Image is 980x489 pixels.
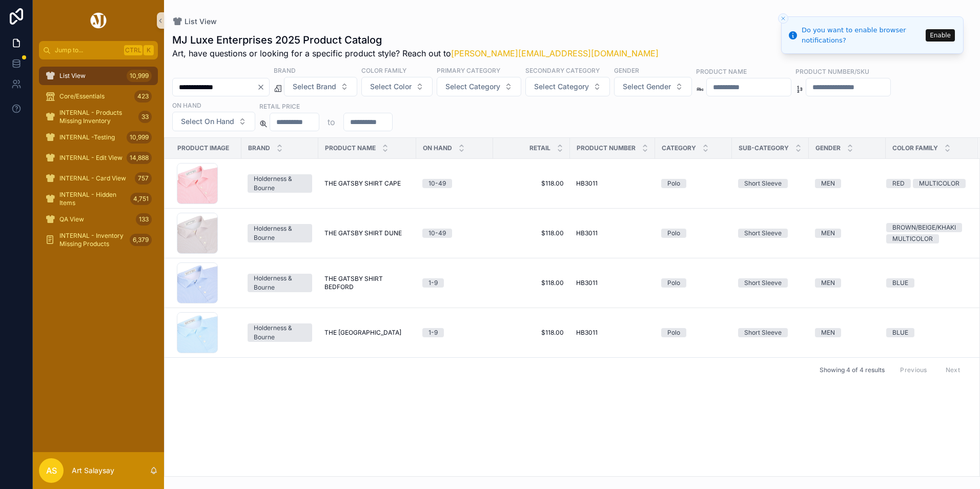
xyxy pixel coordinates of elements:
div: Do you want to enable browser notifications? [802,25,923,45]
button: Select Button [525,77,610,96]
label: Secondary Category [525,66,600,75]
div: MULTICOLOR [892,234,933,243]
span: INTERNAL - Products Missing Inventory [59,109,134,125]
span: K [145,46,153,54]
span: Gender [815,144,841,152]
a: HB3011 [576,179,649,188]
span: HB3011 [576,179,598,188]
span: Select On Hand [181,116,234,127]
span: $118.00 [499,279,564,287]
div: 1-9 [428,278,438,288]
a: MEN [815,229,880,238]
div: Polo [667,179,680,188]
span: $118.00 [499,229,564,237]
a: HB3011 [576,329,649,337]
a: 10-49 [422,229,487,238]
a: THE GATSBY SHIRT DUNE [324,229,410,237]
h1: MJ Luxe Enterprises 2025 Product Catalog [172,33,659,47]
a: Core/Essentials423 [39,87,158,106]
button: Enable [926,29,955,42]
div: BLUE [892,278,908,288]
div: 423 [134,90,152,103]
div: RED [892,179,905,188]
span: Core/Essentials [59,92,105,100]
label: Retail Price [259,101,300,111]
span: Retail [529,144,550,152]
span: Showing 4 of 4 results [820,366,885,374]
a: INTERNAL - Card View757 [39,169,158,188]
span: THE GATSBY SHIRT DUNE [324,229,402,237]
button: Select Button [172,112,255,131]
label: Product Number/SKU [795,67,869,76]
img: App logo [89,12,108,29]
a: Polo [661,278,726,288]
div: Short Sleeve [744,229,782,238]
span: Art, have questions or looking for a specific product style? Reach out to [172,47,659,59]
a: BLUE [886,328,966,337]
span: INTERNAL - Card View [59,174,126,182]
span: Select Category [534,81,589,92]
span: HB3011 [576,279,598,287]
span: Select Color [370,81,412,92]
span: INTERNAL - Edit View [59,154,122,162]
a: Short Sleeve [738,328,803,337]
a: INTERNAL -Testing10,999 [39,128,158,147]
div: MEN [821,179,835,188]
div: 1-9 [428,328,438,337]
div: 4,751 [130,193,152,205]
div: 10-49 [428,179,446,188]
p: to [328,116,335,128]
span: Select Brand [293,81,336,92]
div: MEN [821,328,835,337]
a: Holderness & Bourne [248,174,312,193]
div: MULTICOLOR [919,179,959,188]
div: Short Sleeve [744,179,782,188]
span: Select Gender [623,81,671,92]
span: THE [GEOGRAPHIC_DATA] [324,329,401,337]
a: Holderness & Bourne [248,224,312,242]
div: MEN [821,229,835,238]
span: Sub-Category [739,144,789,152]
span: Product Name [325,144,376,152]
div: MEN [821,278,835,288]
div: scrollable content [33,59,164,262]
span: On Hand [423,144,452,152]
span: HB3011 [576,329,598,337]
a: INTERNAL - Hidden Items4,751 [39,190,158,208]
div: Polo [667,278,680,288]
span: THE GATSBY SHIRT CAPE [324,179,401,188]
label: Product Name [696,67,747,76]
a: INTERNAL - Products Missing Inventory33 [39,108,158,126]
span: Product Number [577,144,636,152]
label: Gender [614,66,639,75]
span: Category [662,144,696,152]
div: Polo [667,229,680,238]
div: Holderness & Bourne [254,274,306,292]
label: Brand [274,66,296,75]
span: HB3011 [576,229,598,237]
div: 6,379 [130,234,152,246]
a: Short Sleeve [738,179,803,188]
button: Select Button [614,77,692,96]
a: REDMULTICOLOR [886,179,966,188]
span: QA View [59,215,84,223]
button: Select Button [361,77,433,96]
span: AS [46,464,57,477]
a: INTERNAL - Edit View14,888 [39,149,158,167]
span: INTERNAL - Inventory Missing Products [59,232,126,248]
span: INTERNAL - Hidden Items [59,191,126,207]
a: THE GATSBY SHIRT BEDFORD [324,275,410,291]
a: HB3011 [576,279,649,287]
div: Short Sleeve [744,328,782,337]
span: List View [185,16,217,27]
span: Jump to... [55,46,120,54]
div: 10,999 [127,70,152,82]
a: Polo [661,179,726,188]
span: Product Image [177,144,229,152]
a: $118.00 [499,179,564,188]
button: Select Button [437,77,521,96]
p: Art Salaysay [72,465,114,476]
a: 10-49 [422,179,487,188]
